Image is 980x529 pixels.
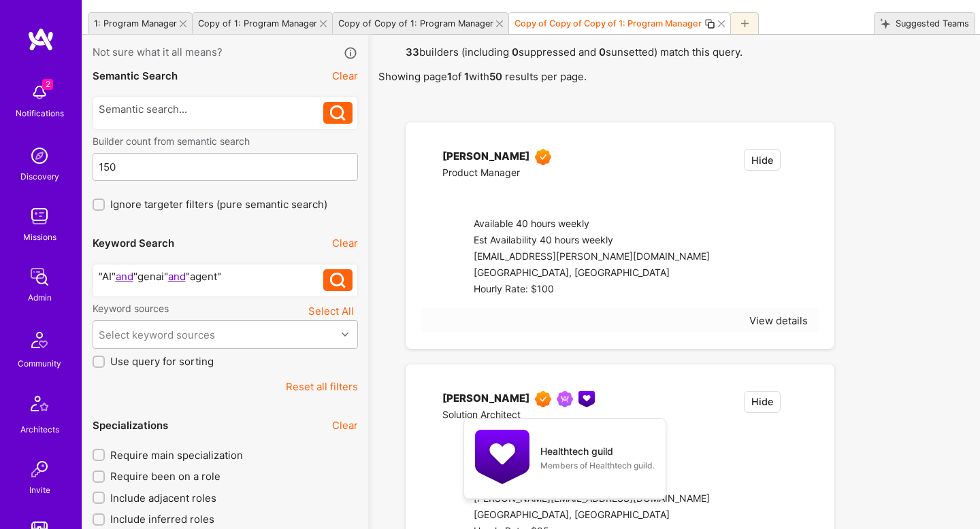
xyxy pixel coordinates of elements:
[442,391,529,407] div: [PERSON_NAME]
[342,331,348,338] i: icon Chevron
[599,46,606,58] strong: 0
[744,149,781,171] button: Hide
[474,216,710,233] div: Available 40 hours weekly
[93,135,358,148] label: Builder count from semantic search
[406,46,419,58] strong: 33
[93,45,223,61] span: Not sure what it all means?
[489,70,502,83] strong: 50
[110,197,327,211] span: Ignore targeter filters (pure semantic search)
[320,20,327,27] i: icon Close
[26,79,53,106] img: bell
[704,18,715,29] i: icon Copy
[332,418,358,432] button: Clear
[23,324,56,356] img: Community
[343,46,359,61] i: icon Info
[27,27,54,52] img: logo
[20,422,59,437] div: Architects
[442,426,453,437] i: icon linkedIn
[26,456,53,483] img: Invite
[93,69,178,83] div: Semantic Search
[26,263,53,290] img: admin teamwork
[110,512,214,526] span: Include inferred roles
[557,391,573,407] img: Been on Mission
[718,20,725,27] i: icon Close
[29,483,50,497] div: Invite
[512,46,519,58] strong: 0
[16,106,64,120] div: Notifications
[475,430,529,484] img: Healthtech guild
[890,14,969,33] div: Suggested Teams
[26,203,53,230] img: teamwork
[540,458,655,473] div: Members of Healthtech guild.
[474,507,710,524] div: [GEOGRAPHIC_DATA], [GEOGRAPHIC_DATA]
[26,142,53,169] img: discovery
[198,18,317,29] div: Copy of 1: Program Manager
[474,233,710,249] div: Est Availability 40 hours weekly
[110,469,220,483] span: Require been on a role
[18,356,61,371] div: Community
[442,407,595,424] div: Solution Architect
[93,236,174,250] div: Keyword Search
[474,265,710,281] div: [GEOGRAPHIC_DATA], [GEOGRAPHIC_DATA]
[442,165,557,182] div: Product Manager
[20,169,59,184] div: Discovery
[42,79,53,90] span: 2
[464,70,469,83] strong: 1
[180,20,186,27] i: icon Close
[474,249,710,265] div: [EMAIL_ADDRESS][PERSON_NAME][DOMAIN_NAME]
[332,236,358,250] button: Clear
[23,390,56,422] img: Architects
[578,391,595,407] img: Healthtech guild
[332,69,358,83] button: Clear
[99,269,324,284] div: "AI" and "genai" and "agent"
[28,290,52,305] div: Admin
[93,302,169,315] label: Keyword sources
[338,18,493,29] div: Copy of Copy of 1: Program Manager
[798,149,808,159] i: icon EmptyStar
[447,70,452,83] strong: 1
[442,149,529,165] div: [PERSON_NAME]
[94,18,177,29] div: 1: Program Manager
[110,448,243,462] span: Require main specialization
[378,46,970,84] span: builders (including suppressed and sunsetted) match this query.
[286,379,358,394] button: Reset all filters
[93,418,168,432] div: Specializations
[880,18,890,29] i: icon SuggestedTeamsInactive
[535,149,551,165] img: Exceptional A.Teamer
[540,444,613,458] div: Healthtech guild
[378,69,970,84] p: Showing page of with results per page.
[798,391,808,401] i: icon EmptyStar
[442,184,453,194] i: icon linkedIn
[110,491,216,505] span: Include adjacent roles
[744,391,781,413] button: Hide
[304,302,358,320] button: Select All
[99,328,215,342] div: Select keyword sources
[474,281,710,298] div: Hourly Rate: $100
[330,105,346,121] i: icon Search
[110,354,214,369] span: Use query for sorting
[23,230,56,244] div: Missions
[496,20,503,27] i: icon Close
[749,313,808,328] div: View details
[330,273,346,288] i: icon Search
[514,18,702,29] div: Copy of Copy of Copy of 1: Program Manager
[535,391,551,407] img: Exceptional A.Teamer
[741,20,749,27] i: icon Plus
